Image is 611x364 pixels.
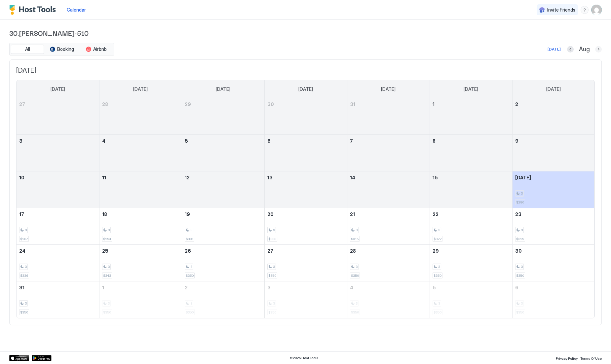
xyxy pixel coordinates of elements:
button: Next month [595,46,602,53]
span: 6 [515,285,518,290]
span: 20 [267,211,274,217]
a: August 21, 2025 [347,208,430,220]
td: August 15, 2025 [430,171,512,208]
span: 22 [433,211,439,217]
span: 12 [185,175,190,180]
a: August 6, 2025 [265,135,347,147]
div: User profile [591,5,602,15]
td: August 29, 2025 [430,245,512,281]
button: Previous month [567,46,574,53]
span: 2 [185,285,188,290]
td: August 18, 2025 [99,208,182,245]
span: 3 [25,228,27,232]
a: July 27, 2025 [17,98,99,110]
a: August 1, 2025 [430,98,512,110]
span: 3 [438,228,440,232]
span: 3 [356,265,358,269]
span: 25 [102,248,108,254]
a: September 2, 2025 [182,281,264,294]
td: August 8, 2025 [430,135,512,171]
span: 1 [433,101,435,107]
td: July 28, 2025 [99,98,182,135]
a: September 5, 2025 [430,281,512,294]
td: August 4, 2025 [99,135,182,171]
a: August 17, 2025 [17,208,99,220]
span: [DATE] [216,86,230,92]
a: Host Tools Logo [9,5,59,15]
td: August 21, 2025 [347,208,430,245]
td: September 6, 2025 [512,281,595,318]
td: August 17, 2025 [17,208,99,245]
a: August 22, 2025 [430,208,512,220]
span: © 2025 Host Tools [289,356,318,360]
span: [DATE] [133,86,148,92]
span: $294 [103,237,111,241]
a: August 24, 2025 [17,245,99,257]
span: $336 [20,273,28,278]
a: Thursday [374,80,402,98]
td: August 23, 2025 [512,208,595,245]
span: 18 [102,211,107,217]
span: 3 [190,228,192,232]
a: August 25, 2025 [99,245,182,257]
a: Saturday [540,80,567,98]
span: 3 [108,265,110,269]
span: $343 [103,273,111,278]
span: $322 [434,237,441,241]
span: 17 [19,211,24,217]
span: 3 [438,265,440,269]
div: [DATE] [548,46,561,52]
span: 30.[PERSON_NAME]-510 [9,28,602,38]
span: $350 [268,273,276,278]
span: 23 [515,211,521,217]
a: App Store [9,355,29,361]
td: July 27, 2025 [17,98,99,135]
td: August 30, 2025 [512,245,595,281]
span: 3 [267,285,271,290]
span: 7 [350,138,353,144]
span: [DATE] [515,175,531,180]
span: 3 [521,191,523,196]
span: Terms Of Use [580,356,602,360]
a: August 7, 2025 [347,135,430,147]
td: August 19, 2025 [182,208,264,245]
a: August 20, 2025 [265,208,347,220]
span: Invite Friends [547,7,575,13]
span: 2 [515,101,518,107]
td: July 29, 2025 [182,98,264,135]
span: 27 [267,248,273,254]
span: Airbnb [93,46,107,52]
span: 9 [515,138,518,144]
span: $350 [516,273,524,278]
span: 6 [267,138,271,144]
a: August 30, 2025 [513,245,595,257]
a: August 9, 2025 [513,135,595,147]
a: Terms Of Use [580,354,602,361]
a: August 23, 2025 [513,208,595,220]
span: 3 [25,301,27,306]
span: [DATE] [546,86,561,92]
a: September 3, 2025 [265,281,347,294]
span: All [25,46,30,52]
a: August 29, 2025 [430,245,512,257]
span: 24 [19,248,25,254]
td: August 27, 2025 [264,245,347,281]
td: August 7, 2025 [347,135,430,171]
span: 29 [185,101,191,107]
td: August 28, 2025 [347,245,430,281]
td: August 22, 2025 [430,208,512,245]
span: $287 [20,237,28,241]
a: July 29, 2025 [182,98,264,110]
td: September 4, 2025 [347,281,430,318]
td: August 10, 2025 [17,171,99,208]
button: Airbnb [80,45,113,54]
a: Sunday [44,80,72,98]
span: 3 [190,265,192,269]
span: 8 [433,138,436,144]
div: menu [581,6,589,14]
span: 3 [273,265,275,269]
a: Google Play Store [32,355,52,361]
td: July 30, 2025 [264,98,347,135]
a: August 13, 2025 [265,171,347,184]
